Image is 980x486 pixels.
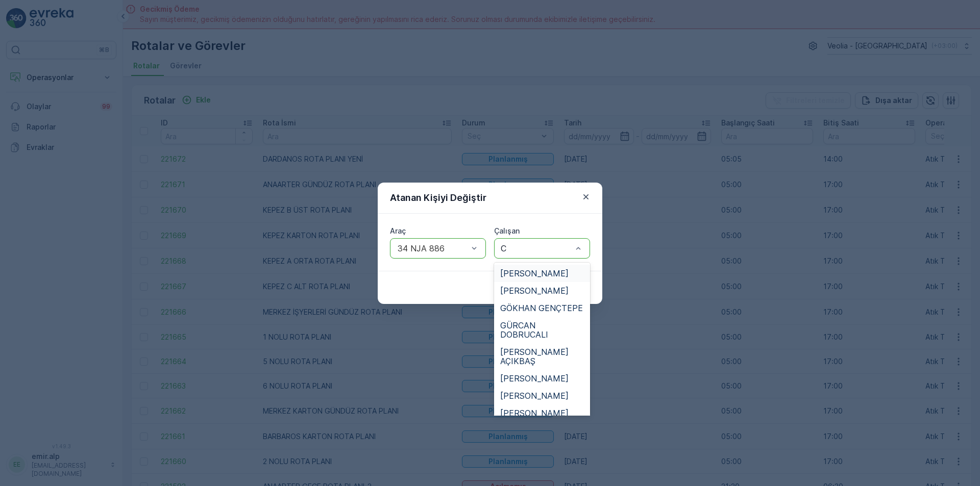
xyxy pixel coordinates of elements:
label: Araç [390,226,406,235]
span: [PERSON_NAME] [500,286,569,295]
span: GÖKHAN GENÇTEPE [500,303,583,313]
span: [PERSON_NAME] [500,408,569,418]
span: GÜRCAN DOBRUCALI [500,321,584,339]
span: [PERSON_NAME] [500,374,569,383]
label: Çalışan [494,226,520,235]
span: [PERSON_NAME] [500,391,569,400]
span: [PERSON_NAME] AÇIKBAŞ [500,347,584,366]
p: Atanan Kişiyi Değiştir [390,191,486,205]
span: [PERSON_NAME] [500,269,569,278]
